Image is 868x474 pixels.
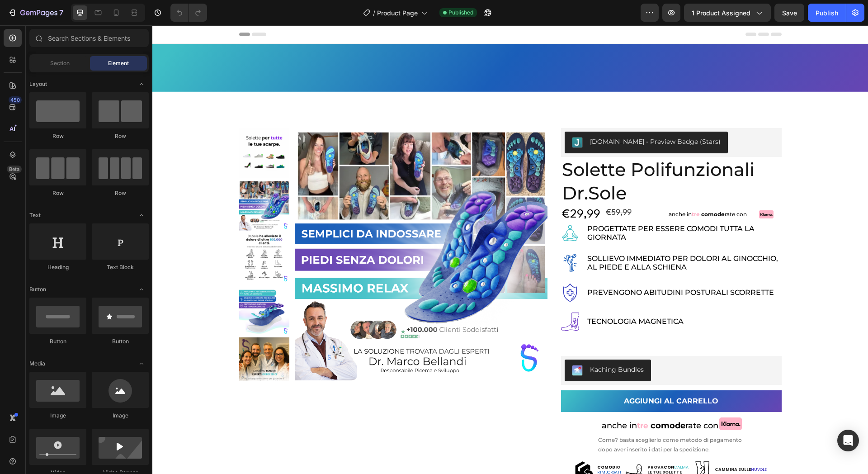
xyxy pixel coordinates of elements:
span: Published [448,9,473,17]
div: €29,99 [409,180,449,198]
span: Toggle open [134,208,149,223]
button: 1 product assigned [684,4,771,22]
div: €59,99 [453,180,480,195]
span: Toggle open [134,282,149,297]
button: Kaching Bundles [412,334,499,356]
p: ProgettatE per ESSERE COMODI TUTTA LA GIORNATA [435,199,628,216]
button: Publish [808,4,846,22]
p: PrevENGONO ABITUDINI POSTURALI SCORRETTE [435,263,622,271]
strong: tre [485,396,496,405]
p: tecnologia magnetica [435,292,531,300]
div: Aggiungi al carrello [472,371,566,381]
p: Sollievo immediato per dolori al ginocchio, al piede e alla schiena [435,229,628,246]
div: Beta [7,166,22,173]
strong: CON [511,439,522,445]
div: [DOMAIN_NAME] - Preview Badge (Stars) [438,112,568,121]
div: Heading [29,263,86,271]
div: Text Block [92,263,149,271]
span: NUVOLE [599,441,614,447]
span: / [373,8,375,18]
strong: comode [498,395,533,405]
p: anche in rate con [449,393,566,408]
div: Image [29,412,86,420]
span: 1 product assigned [692,8,750,18]
div: Button [29,337,86,346]
div: Open Intercom Messenger [837,430,859,451]
input: Search Sections & Elements [29,29,149,47]
span: Toggle open [134,356,149,371]
strong: tre [539,185,547,192]
strong: comode [549,185,572,192]
span: Layout [29,80,47,88]
span: Product Page [377,8,418,18]
img: gempages_577922540798739132-5bbd0d46-e2a5-411b-aab6-d30968c3dcfd.png [567,392,590,405]
span: Come? basta sceglierlo come metodo di pagamento dopo aver inserito i dati per la spedizione. [446,411,590,428]
strong: CAMMINA SULLE [562,441,599,447]
span: Toggle open [134,77,149,91]
span: Section [50,59,70,67]
button: 7 [4,4,67,22]
strong: LE TUE SOLETTE [495,444,529,450]
span: Button [29,285,46,294]
img: KachingBundles.png [420,340,430,351]
p: 7 [59,7,63,18]
h1: solette polifunzionali dr.sole [409,132,629,180]
button: Save [774,4,804,22]
span: CALMA [522,439,536,445]
div: Row [92,189,149,197]
span: Element [108,59,129,67]
img: Judgeme.png [420,112,430,123]
button: Judge.me - Preview Badge (Stars) [412,106,576,128]
div: Image [92,412,149,420]
iframe: Design area [152,25,868,474]
div: Publish [816,8,838,18]
strong: O [464,439,468,445]
button: Aggiungi al carrello [409,365,629,387]
strong: COMODI [445,439,464,445]
div: 450 [9,96,22,104]
div: Row [92,132,149,140]
p: anche in rate con [516,184,594,194]
img: gempages_577922540798739132-5bbd0d46-e2a5-411b-aab6-d30968c3dcfd.png [607,185,621,193]
div: Row [29,132,86,140]
div: Row [29,189,86,197]
strong: PROVA [495,439,511,445]
span: Media [29,360,45,368]
span: Text [29,211,41,219]
span: RIMBORSATI [445,444,469,450]
div: Kaching Bundles [438,340,491,349]
div: Button [92,337,149,346]
span: Save [782,9,797,17]
div: Undo/Redo [170,4,207,22]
